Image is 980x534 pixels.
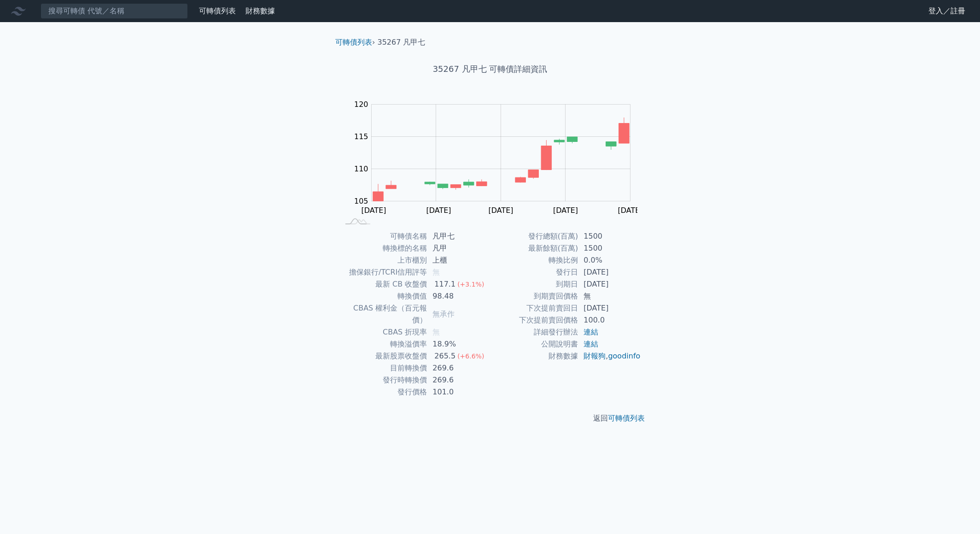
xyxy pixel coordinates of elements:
[427,386,490,398] td: 101.0
[349,100,644,215] g: Chart
[427,338,490,350] td: 18.9%
[328,413,652,424] p: 返回
[583,328,598,336] a: 連結
[339,266,427,278] td: 擔保銀行/TCRI信用評等
[339,290,427,302] td: 轉換價值
[41,3,188,19] input: 搜尋可轉債 代號／名稱
[578,302,641,314] td: [DATE]
[578,314,641,326] td: 100.0
[490,326,578,338] td: 詳細發行辦法
[457,352,484,360] span: (+6.6%)
[432,350,457,362] div: 265.5
[373,117,629,201] g: Series
[432,328,440,336] span: 無
[427,254,490,266] td: 上櫃
[432,310,455,318] span: 無承作
[490,230,578,242] td: 發行總額(百萬)
[490,338,578,350] td: 公開說明書
[199,6,236,15] a: 可轉債列表
[490,242,578,254] td: 最新餘額(百萬)
[490,302,578,314] td: 下次提前賣回日
[354,132,368,141] tspan: 115
[361,206,386,215] tspan: [DATE]
[578,350,641,362] td: ,
[490,350,578,362] td: 財務數據
[427,230,490,242] td: 凡甲七
[427,242,490,254] td: 凡甲
[608,352,640,360] a: goodinfo
[490,314,578,326] td: 下次提前賣回價格
[578,266,641,278] td: [DATE]
[427,362,490,374] td: 269.6
[457,281,484,288] span: (+3.1%)
[339,326,427,338] td: CBAS 折現率
[578,230,641,242] td: 1500
[578,278,641,290] td: [DATE]
[490,266,578,278] td: 發行日
[578,290,641,302] td: 無
[490,278,578,290] td: 到期日
[426,206,451,215] tspan: [DATE]
[490,254,578,266] td: 轉換比例
[339,374,427,386] td: 發行時轉換價
[335,38,372,47] a: 可轉債列表
[339,242,427,254] td: 轉換標的名稱
[578,254,641,266] td: 0.0%
[335,37,375,48] li: ›
[339,362,427,374] td: 目前轉換價
[339,302,427,326] td: CBAS 權利金（百元報價）
[618,206,642,215] tspan: [DATE]
[427,290,490,302] td: 98.48
[432,278,457,290] div: 117.1
[378,37,426,48] li: 35267 凡甲七
[578,242,641,254] td: 1500
[339,386,427,398] td: 發行價格
[432,268,440,276] span: 無
[553,206,578,215] tspan: [DATE]
[583,340,598,348] a: 連結
[488,206,513,215] tspan: [DATE]
[354,100,368,109] tspan: 120
[339,350,427,362] td: 最新股票收盤價
[921,4,973,18] a: 登入／註冊
[339,278,427,290] td: 最新 CB 收盤價
[354,164,368,173] tspan: 110
[427,374,490,386] td: 269.6
[339,230,427,242] td: 可轉債名稱
[583,352,606,360] a: 財報狗
[490,290,578,302] td: 到期賣回價格
[339,254,427,266] td: 上市櫃別
[354,197,368,205] tspan: 105
[339,338,427,350] td: 轉換溢價率
[245,6,275,15] a: 財務數據
[608,414,645,423] a: 可轉債列表
[328,63,652,76] h1: 35267 凡甲七 可轉債詳細資訊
